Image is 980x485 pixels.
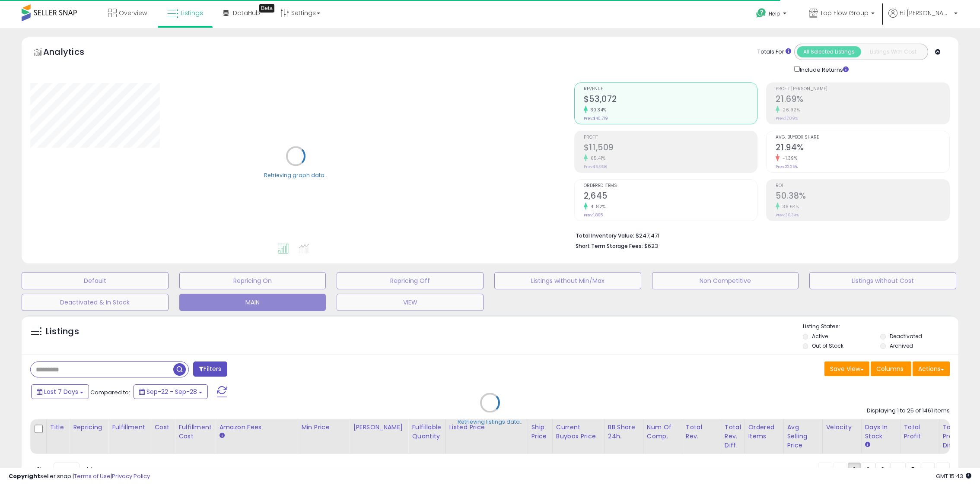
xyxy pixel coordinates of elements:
[780,155,797,162] small: -1.39%
[888,9,958,28] a: Hi [PERSON_NAME]
[776,135,949,140] span: Avg. Buybox Share
[776,184,949,188] span: ROI
[776,191,949,203] h2: 50.38%
[776,94,949,106] h2: 21.69%
[861,46,925,57] button: Listings With Cost
[820,9,869,17] span: Top Flow Group
[588,203,606,210] small: 41.82%
[652,272,799,289] button: Non Competitive
[22,272,169,289] button: Default
[776,116,798,121] small: Prev: 17.09%
[584,87,757,92] span: Revenue
[788,64,859,74] div: Include Returns
[9,472,40,480] strong: Copyright
[584,94,757,106] h2: $53,072
[458,418,522,425] div: Retrieving listings data..
[337,272,484,289] button: Repricing Off
[780,107,800,113] small: 26.92%
[584,212,603,218] small: Prev: 1,865
[756,8,767,19] i: Get Help
[179,294,326,311] button: MAIN
[584,135,757,140] span: Profit
[337,294,484,311] button: VIEW
[644,242,658,250] span: $623
[588,155,606,162] small: 65.41%
[900,9,951,17] span: Hi [PERSON_NAME]
[776,87,949,92] span: Profit [PERSON_NAME]
[797,46,861,57] button: All Selected Listings
[43,46,101,60] h5: Analytics
[576,242,643,250] b: Short Term Storage Fees:
[584,191,757,203] h2: 2,645
[119,9,147,17] span: Overview
[757,48,791,56] div: Totals For
[584,143,757,154] h2: $11,509
[179,272,326,289] button: Repricing On
[264,171,327,179] div: Retrieving graph data..
[584,164,607,169] small: Prev: $6,958
[259,4,274,13] div: Tooltip anchor
[576,230,943,240] li: $247,471
[776,164,798,169] small: Prev: 22.25%
[776,212,799,218] small: Prev: 36.34%
[233,9,260,17] span: DataHub
[9,472,150,481] div: seller snap | |
[584,116,608,121] small: Prev: $40,719
[181,9,203,17] span: Listings
[749,1,795,28] a: Help
[588,107,607,113] small: 30.34%
[776,143,949,154] h2: 21.94%
[809,272,956,289] button: Listings without Cost
[584,184,757,188] span: Ordered Items
[494,272,641,289] button: Listings without Min/Max
[22,294,169,311] button: Deactivated & In Stock
[780,203,799,210] small: 38.64%
[576,232,634,239] b: Total Inventory Value:
[769,10,780,17] span: Help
